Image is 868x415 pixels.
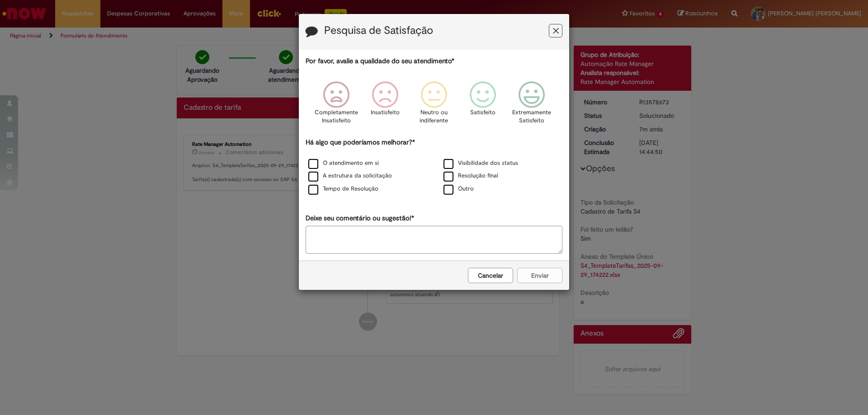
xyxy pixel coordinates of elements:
[509,75,555,136] div: Extremamente Satisfeito
[443,172,498,180] label: Resolução final
[308,185,378,193] label: Tempo de Resolução
[371,108,400,117] p: Insatisfeito
[512,108,551,125] p: Extremamente Satisfeito
[443,185,474,193] label: Outro
[313,75,359,136] div: Completamente Insatisfeito
[470,108,495,117] p: Satisfeito
[308,159,379,168] label: O atendimento em si
[362,75,408,136] div: Insatisfeito
[306,56,454,66] label: Por favor, avalie a qualidade do seu atendimento*
[315,108,358,125] p: Completamente Insatisfeito
[308,172,392,180] label: A estrutura da solicitação
[460,75,506,136] div: Satisfeito
[306,214,414,223] label: Deixe seu comentário ou sugestão!*
[306,138,562,196] div: Há algo que poderíamos melhorar?*
[418,108,450,125] p: Neutro ou indiferente
[443,159,518,168] label: Visibilidade dos status
[324,25,433,37] label: Pesquisa de Satisfação
[411,75,457,136] div: Neutro ou indiferente
[468,268,513,283] button: Cancelar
